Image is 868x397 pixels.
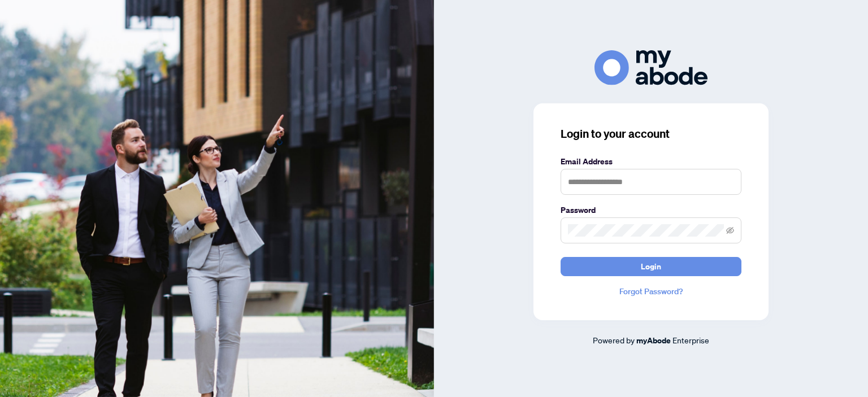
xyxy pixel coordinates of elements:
[561,285,741,298] a: Forgot Password?
[561,126,741,142] h3: Login to your account
[561,155,741,168] label: Email Address
[641,258,661,276] span: Login
[594,50,708,85] img: ma-logo
[561,204,741,216] label: Password
[561,257,741,276] button: Login
[593,335,635,345] span: Powered by
[726,226,734,234] span: eye-invisible
[672,335,709,345] span: Enterprise
[636,334,671,347] a: myAbode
